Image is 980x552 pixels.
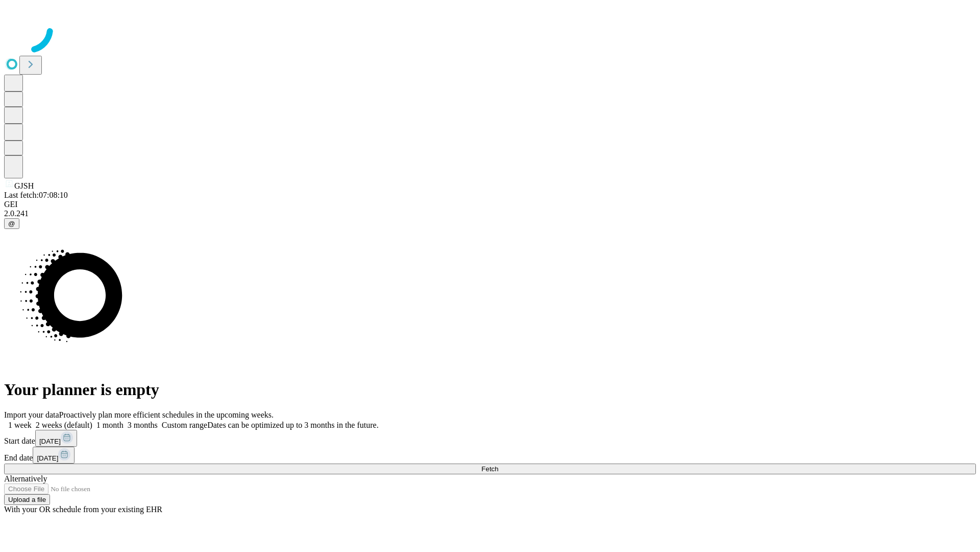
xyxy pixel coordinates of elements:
[4,464,976,474] button: Fetch
[4,191,68,199] span: Last fetch: 07:08:10
[4,209,976,218] div: 2.0.241
[4,505,162,514] span: With your OR schedule from your existing EHR
[8,220,15,227] span: @
[37,454,58,462] span: [DATE]
[207,421,378,429] span: Dates can be optimized up to 3 months in the future.
[96,421,124,429] span: 1 month
[4,200,976,209] div: GEI
[162,421,207,429] span: Custom range
[4,410,59,419] span: Import your data
[4,447,976,464] div: End date
[481,465,498,473] span: Fetch
[4,474,47,483] span: Alternatively
[39,438,61,445] span: [DATE]
[14,181,34,190] span: GJSH
[4,218,19,229] button: @
[4,380,976,399] h1: Your planner is empty
[36,421,92,429] span: 2 weeks (default)
[8,421,32,429] span: 1 week
[35,430,77,447] button: [DATE]
[128,421,158,429] span: 3 months
[59,410,274,419] span: Proactively plan more efficient schedules in the upcoming weeks.
[4,430,976,447] div: Start date
[33,447,75,464] button: [DATE]
[4,494,50,505] button: Upload a file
